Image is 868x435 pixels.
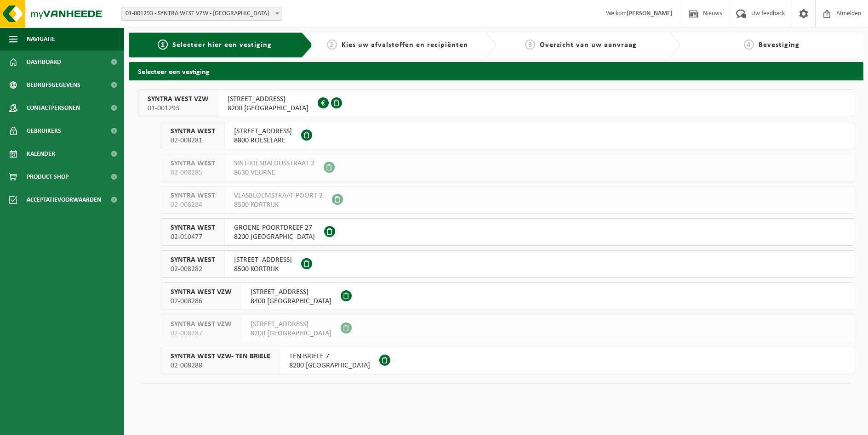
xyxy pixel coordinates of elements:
[161,218,854,246] button: SYNTRA WEST 02-010477 GROENE-POORTDREEF 278200 [GEOGRAPHIC_DATA]
[171,361,270,370] span: 02-008288
[234,223,315,232] span: GROENE-POORTDREEF 27
[171,223,215,232] span: SYNTRA WEST
[525,40,535,50] span: 3
[171,297,232,306] span: 02-008286
[289,361,370,370] span: 8200 [GEOGRAPHIC_DATA]
[171,232,215,242] span: 02-010477
[158,40,168,50] span: 1
[27,73,80,96] span: Bedrijfsgegevens
[234,232,315,242] span: 8200 [GEOGRAPHIC_DATA]
[171,168,215,177] span: 02-008285
[251,320,331,329] span: [STREET_ADDRESS]
[148,104,209,113] span: 01-001293
[138,90,854,117] button: SYNTRA WEST VZW 01-001293 [STREET_ADDRESS]8200 [GEOGRAPHIC_DATA]
[27,142,55,165] span: Kalender
[759,41,799,49] span: Bevestiging
[234,159,314,168] span: SINT-IDESBALDUSSTRAAT 2
[228,95,308,104] span: [STREET_ADDRESS]
[171,159,215,168] span: SYNTRA WEST
[27,188,101,211] span: Acceptatievoorwaarden
[121,7,282,21] span: 01-001293 - SYNTRA WEST VZW - SINT-MICHIELS
[27,165,69,188] span: Product Shop
[228,104,308,113] span: 8200 [GEOGRAPHIC_DATA]
[171,127,215,136] span: SYNTRA WEST
[234,168,314,177] span: 8630 VEURNE
[234,200,323,209] span: 8500 KORTRIJK
[251,329,331,338] span: 8200 [GEOGRAPHIC_DATA]
[171,320,232,329] span: SYNTRA WEST VZW
[161,347,854,374] button: SYNTRA WEST VZW- TEN BRIELE 02-008288 TEN BRIELE 78200 [GEOGRAPHIC_DATA]
[327,40,337,50] span: 2
[172,41,272,49] span: Selecteer hier een vestiging
[171,288,232,297] span: SYNTRA WEST VZW
[744,40,754,50] span: 4
[234,255,292,265] span: [STREET_ADDRESS]
[234,136,292,145] span: 8800 ROESELARE
[148,95,209,104] span: SYNTRA WEST VZW
[27,96,80,119] span: Contactpersonen
[251,297,331,306] span: 8400 [GEOGRAPHIC_DATA]
[171,200,215,209] span: 02-008284
[171,352,270,361] span: SYNTRA WEST VZW- TEN BRIELE
[27,28,55,51] span: Navigatie
[234,191,323,200] span: VLASBLOEMSTRAAT POORT 2
[27,51,61,73] span: Dashboard
[171,255,215,265] span: SYNTRA WEST
[627,10,673,17] strong: [PERSON_NAME]
[540,41,637,49] span: Overzicht van uw aanvraag
[171,329,232,338] span: 02-008287
[234,265,292,274] span: 8500 KORTRIJK
[122,7,282,20] span: 01-001293 - SYNTRA WEST VZW - SINT-MICHIELS
[342,41,468,49] span: Kies uw afvalstoffen en recipiënten
[161,250,854,278] button: SYNTRA WEST 02-008282 [STREET_ADDRESS]8500 KORTRIJK
[289,352,370,361] span: TEN BRIELE 7
[251,288,331,297] span: [STREET_ADDRESS]
[234,127,292,136] span: [STREET_ADDRESS]
[171,191,215,200] span: SYNTRA WEST
[27,119,61,142] span: Gebruikers
[161,282,854,310] button: SYNTRA WEST VZW 02-008286 [STREET_ADDRESS]8400 [GEOGRAPHIC_DATA]
[129,62,863,80] h2: Selecteer een vestiging
[171,136,215,145] span: 02-008281
[171,265,215,274] span: 02-008282
[161,122,854,149] button: SYNTRA WEST 02-008281 [STREET_ADDRESS]8800 ROESELARE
